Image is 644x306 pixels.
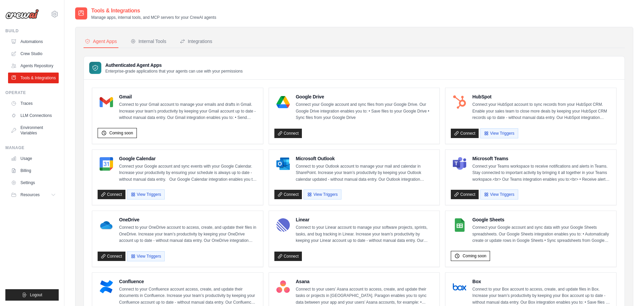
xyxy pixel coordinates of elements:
[304,189,341,200] button: View Triggers
[472,286,611,306] p: Connect to your Box account to access, create, and update files in Box. Increase your team’s prod...
[276,157,290,171] img: Microsoft Outlook Logo
[451,129,479,138] a: Connect
[296,216,434,223] h4: Linear
[296,286,434,306] p: Connect to your users’ Asana account to access, create, and update their tasks or projects in [GE...
[8,48,59,59] a: Crew Studio
[91,15,216,20] p: Manage apps, internal tools, and MCP servers for your CrewAI agents
[129,35,168,48] button: Internal Tools
[119,155,258,162] h4: Google Calendar
[119,286,258,306] p: Connect to your Confluence account access, create, and update their documents in Confluence. Incr...
[85,38,117,45] div: Agent Apps
[8,60,59,71] a: Agents Repository
[453,280,466,294] img: Box Logo
[296,101,434,121] p: Connect your Google account and sync files from your Google Drive. Our Google Drive integration e...
[8,98,59,109] a: Traces
[98,252,125,261] a: Connect
[472,163,611,183] p: Connect your Teams workspace to receive notifications and alerts in Teams. Stay connected to impo...
[296,93,434,100] h4: Google Drive
[119,93,258,100] h4: Gmail
[8,73,59,83] a: Tools & Integrations
[296,163,434,183] p: Connect to your Outlook account to manage your mail and calendar in SharePoint. Increase your tea...
[472,93,611,100] h4: HubSpot
[180,38,212,45] div: Integrations
[472,101,611,121] p: Connect your HubSpot account to sync records from your HubSpot CRM. Enable your sales team to clo...
[276,218,290,232] img: Linear Logo
[30,292,42,298] span: Logout
[100,95,113,109] img: Gmail Logo
[8,36,59,47] a: Automations
[451,190,479,199] a: Connect
[480,189,518,200] button: View Triggers
[178,35,214,48] button: Integrations
[480,128,518,138] button: View Triggers
[472,216,611,223] h4: Google Sheets
[453,218,466,232] img: Google Sheets Logo
[98,190,125,199] a: Connect
[100,218,113,232] img: OneDrive Logo
[8,122,59,138] a: Environment Variables
[84,35,118,48] button: Agent Apps
[100,157,113,171] img: Google Calendar Logo
[274,190,302,199] a: Connect
[8,189,59,200] button: Resources
[8,177,59,188] a: Settings
[276,280,290,294] img: Asana Logo
[8,153,59,164] a: Usage
[274,252,302,261] a: Connect
[91,7,216,15] h2: Tools & Integrations
[5,28,59,34] div: Build
[5,145,59,150] div: Manage
[296,278,434,285] h4: Asana
[5,9,39,19] img: Logo
[453,157,466,171] img: Microsoft Teams Logo
[100,280,113,294] img: Confluence Logo
[296,155,434,162] h4: Microsoft Outlook
[8,110,59,121] a: LLM Connections
[105,62,243,69] h3: Authenticated Agent Apps
[119,278,258,285] h4: Confluence
[472,224,611,244] p: Connect your Google account and sync data with your Google Sheets spreadsheets. Our Google Sheets...
[127,189,165,200] button: View Triggers
[119,216,258,223] h4: OneDrive
[105,69,243,74] p: Enterprise-grade applications that your agents can use with your permissions
[119,224,258,244] p: Connect to your OneDrive account to access, create, and update their files in OneDrive. Increase ...
[127,251,165,261] button: View Triggers
[20,192,40,198] span: Resources
[276,95,290,109] img: Google Drive Logo
[119,101,258,121] p: Connect to your Gmail account to manage your emails and drafts in Gmail. Increase your team’s pro...
[472,155,611,162] h4: Microsoft Teams
[8,165,59,176] a: Billing
[453,95,466,109] img: HubSpot Logo
[119,163,258,183] p: Connect your Google account and sync events with your Google Calendar. Increase your productivity...
[130,38,166,45] div: Internal Tools
[463,253,486,259] span: Coming soon
[5,90,59,95] div: Operate
[296,224,434,244] p: Connect to your Linear account to manage your software projects, sprints, tasks, and bug tracking...
[472,278,611,285] h4: Box
[109,130,133,136] span: Coming soon
[5,289,59,301] button: Logout
[274,129,302,138] a: Connect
